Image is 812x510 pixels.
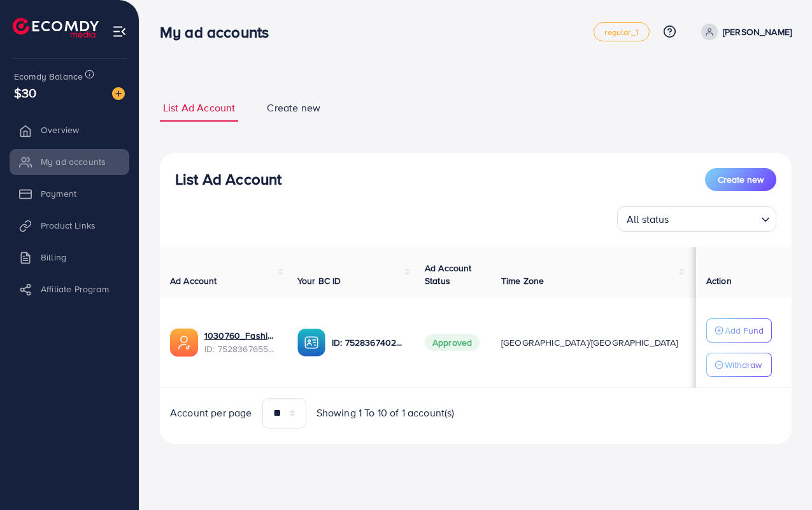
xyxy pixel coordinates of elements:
p: ID: 7528367402921476112 [332,335,404,350]
img: image [112,87,125,100]
span: List Ad Account [163,101,235,115]
h3: My ad accounts [160,23,279,41]
img: logo [13,18,99,38]
h3: List Ad Account [175,170,281,188]
span: Ad Account Status [425,262,472,287]
span: Action [706,274,732,287]
img: menu [112,24,127,39]
span: Approved [425,334,480,351]
p: [PERSON_NAME] [723,24,792,39]
a: [PERSON_NAME] [696,24,792,40]
span: ID: 7528367655024508945 [204,343,277,355]
a: regular_1 [594,22,649,41]
span: Your BC ID [297,274,341,287]
input: Search for option [673,208,756,229]
button: Create new [705,168,776,191]
span: Showing 1 To 10 of 1 account(s) [317,406,455,420]
span: Create new [718,173,764,186]
button: Add Fund [706,318,772,343]
span: Time Zone [501,274,544,287]
p: Withdraw [725,357,762,372]
p: Add Fund [725,323,764,338]
div: <span class='underline'>1030760_Fashion Rose_1752834697540</span></br>7528367655024508945 [204,329,277,355]
span: Account per page [170,406,252,420]
span: [GEOGRAPHIC_DATA]/[GEOGRAPHIC_DATA] [501,336,678,349]
span: Ecomdy Balance [14,70,83,83]
img: ic-ba-acc.ded83a64.svg [297,329,325,357]
span: All status [624,210,672,229]
button: Withdraw [706,353,772,377]
img: ic-ads-acc.e4c84228.svg [170,329,198,357]
span: Ad Account [170,274,217,287]
div: Search for option [617,206,776,232]
a: 1030760_Fashion Rose_1752834697540 [204,329,277,342]
span: regular_1 [604,28,638,36]
span: Create new [267,101,320,115]
span: $30 [14,83,36,102]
